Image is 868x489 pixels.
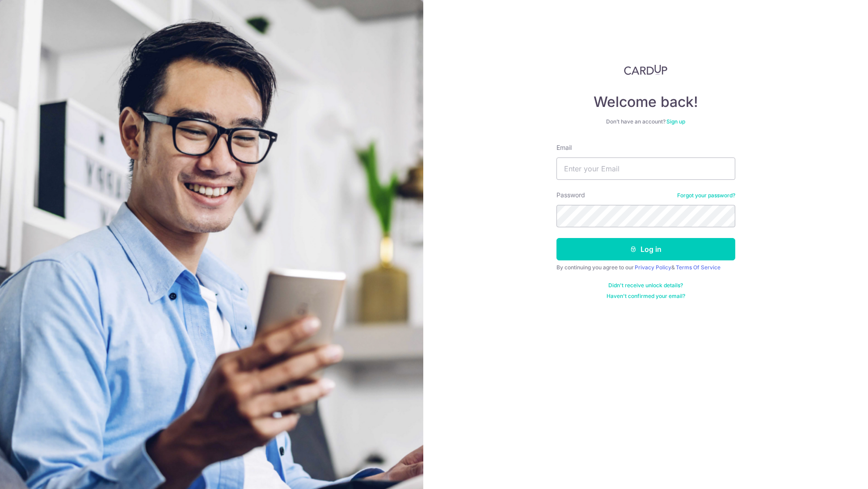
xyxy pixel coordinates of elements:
[556,93,735,111] h4: Welcome back!
[624,64,668,75] img: CardUp Logo
[676,264,721,271] a: Terms Of Service
[556,118,735,125] div: Don’t have an account?
[556,238,735,260] button: Log in
[666,118,685,125] a: Sign up
[635,264,671,271] a: Privacy Policy
[607,293,685,300] a: Haven't confirmed your email?
[608,282,683,289] a: Didn't receive unlock details?
[556,191,585,200] label: Password
[556,157,735,180] input: Enter your Email
[677,192,735,199] a: Forgot your password?
[556,264,735,271] div: By continuing you agree to our &
[556,143,572,152] label: Email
